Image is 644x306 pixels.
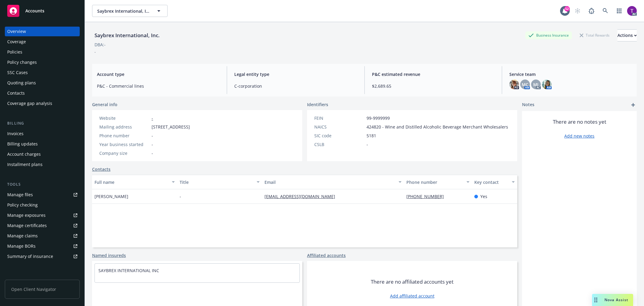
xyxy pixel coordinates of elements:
[367,124,508,130] span: 424820 - Wine and Distilled Alcoholic Beverage Merchant Wholesalers
[5,160,80,169] a: Installment plans
[152,115,153,121] a: -
[5,68,80,77] a: SSC Cases
[99,115,149,121] div: Website
[7,99,52,108] div: Coverage gap analysis
[525,31,572,39] div: Business Insurance
[180,179,253,185] div: Title
[92,166,111,172] a: Contacts
[7,149,41,159] div: Account charges
[630,101,637,109] a: add
[564,6,570,11] div: 52
[5,200,80,210] a: Policy checking
[592,294,600,306] div: Drag to move
[5,252,80,261] a: Summary of insurance
[264,179,395,185] div: Email
[99,132,149,139] div: Phone number
[5,47,80,57] a: Policies
[509,80,519,89] img: photo
[5,2,80,19] a: Accounts
[314,141,364,148] div: CSLB
[585,5,598,17] a: Report a Bug
[367,132,376,139] span: 5181
[592,294,633,306] button: Nova Assist
[5,231,80,241] a: Manage claims
[5,120,80,126] div: Billing
[98,268,159,273] a: SAYBREX INTERNATIONAL INC
[553,118,606,125] span: There are no notes yet
[371,278,453,285] span: There are no affiliated accounts yet
[314,132,364,139] div: SIC code
[372,71,495,77] span: P&C estimated revenue
[180,193,181,200] span: -
[7,78,36,88] div: Quoting plans
[7,27,26,36] div: Overview
[5,99,80,108] a: Coverage gap analysis
[5,273,80,279] div: Analytics hub
[474,179,508,185] div: Key contact
[25,8,44,13] span: Accounts
[5,149,80,159] a: Account charges
[7,129,24,138] div: Invoices
[307,101,328,108] span: Identifiers
[7,139,38,149] div: Billing updates
[522,101,534,109] span: Notes
[533,81,538,88] span: MJ
[7,160,43,169] div: Installment plans
[564,133,594,139] a: Add new notes
[577,31,613,39] div: Total Rewards
[7,88,25,98] div: Contacts
[613,5,625,17] a: Switch app
[95,179,168,185] div: Full name
[7,200,38,210] div: Policy checking
[7,57,37,67] div: Policy changes
[314,115,364,121] div: FEIN
[97,71,219,77] span: Account type
[7,221,47,230] div: Manage certificates
[5,190,80,200] a: Manage files
[404,175,472,189] button: Phone number
[7,68,28,77] div: SSC Cases
[7,252,53,261] div: Summary of insurance
[95,41,106,48] div: DBA: -
[372,83,495,89] span: $2,689.65
[97,83,219,89] span: P&C - Commercial lines
[262,175,404,189] button: Email
[627,6,637,16] img: photo
[92,101,117,108] span: General info
[604,297,628,302] span: Nova Assist
[5,129,80,138] a: Invoices
[5,210,80,220] a: Manage exposures
[509,71,632,77] span: Service team
[5,139,80,149] a: Billing updates
[7,190,33,200] div: Manage files
[152,124,190,130] span: [STREET_ADDRESS]
[99,124,149,130] div: Mailing address
[5,27,80,36] a: Overview
[234,83,357,89] span: C-corporation
[264,194,340,199] a: [EMAIL_ADDRESS][DOMAIN_NAME]
[406,179,463,185] div: Phone number
[5,57,80,67] a: Policy changes
[5,78,80,88] a: Quoting plans
[7,47,22,57] div: Policies
[617,29,637,41] button: Actions
[92,31,162,39] div: Saybrex International, Inc.
[7,241,36,251] div: Manage BORs
[617,30,637,41] div: Actions
[5,88,80,98] a: Contacts
[314,124,364,130] div: NAICS
[406,194,449,199] a: [PHONE_NUMBER]
[5,37,80,47] a: Coverage
[92,175,177,189] button: Full name
[152,132,153,139] span: -
[5,280,80,299] span: Open Client Navigator
[152,150,153,156] span: -
[99,141,149,148] div: Year business started
[480,193,487,200] span: Yes
[367,141,368,148] span: -
[5,181,80,187] div: Tools
[92,5,168,17] button: Saybrex International, Inc.
[5,221,80,230] a: Manage certificates
[367,115,390,121] span: 99-9999999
